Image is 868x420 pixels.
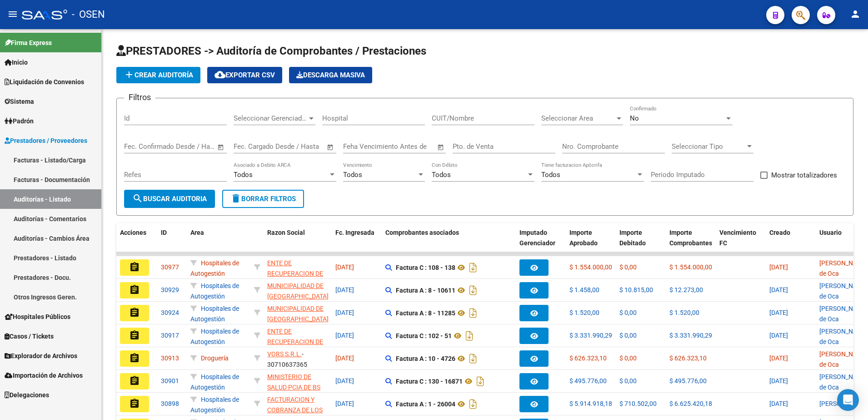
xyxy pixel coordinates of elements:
span: [PERSON_NAME] de Oca [819,350,868,368]
mat-icon: menu [7,9,18,20]
span: [PERSON_NAME] de Oca [819,328,868,345]
span: [DATE] [335,286,354,293]
i: Descargar documento [467,397,479,411]
span: [PERSON_NAME] de Oca [819,282,868,300]
span: 30977 [161,263,179,271]
span: $ 3.331.990,29 [669,332,712,339]
datatable-header-cell: Importe Aprobado [566,223,616,263]
button: Descarga Masiva [289,67,372,83]
strong: Factura C : 102 - 51 [396,332,452,339]
span: Seleccionar Tipo [672,142,745,151]
span: [DATE] [335,354,354,362]
span: Hospitales de Autogestión [190,373,239,391]
mat-icon: search [132,193,143,204]
button: Borrar Filtros [222,190,304,208]
span: 30929 [161,286,179,293]
span: $ 626.323,10 [669,354,707,362]
div: - 30545681508 [267,304,328,323]
mat-icon: add [124,69,135,80]
span: [PERSON_NAME] de Oca [819,305,868,323]
span: Buscar Auditoria [132,195,207,203]
datatable-header-cell: Area [187,223,250,263]
datatable-header-cell: Creado [766,223,816,263]
span: Importación de Archivos [5,370,83,380]
datatable-header-cell: Acciones [116,223,157,263]
span: Seleccionar Area [541,114,615,122]
span: Casos / Tickets [5,331,54,341]
div: - 30718615700 [267,258,328,277]
button: Open calendar [436,142,446,152]
datatable-header-cell: Importe Debitado [616,223,666,263]
span: 30901 [161,377,179,385]
i: Descargar documento [467,306,479,320]
span: 30898 [161,400,179,407]
mat-icon: assignment [129,330,140,341]
span: Todos [541,171,560,179]
span: $ 1.520,00 [669,309,699,316]
span: Droguería [201,354,229,362]
span: Vencimiento FC [719,229,756,247]
span: $ 3.331.990,29 [569,332,612,339]
h3: Filtros [124,91,155,104]
span: Seleccionar Gerenciador [234,114,307,122]
div: - 30715497456 [267,395,328,414]
span: Descarga Masiva [296,71,365,79]
span: No [630,114,639,122]
strong: Factura C : 130 - 16871 [396,378,463,385]
span: [DATE] [769,309,788,316]
span: [DATE] [335,263,354,271]
span: 30913 [161,354,179,362]
span: Prestadores / Proveedores [5,136,87,146]
span: $ 626.323,10 [569,354,607,362]
span: Creado [769,229,790,236]
span: Hospitales Públicos [5,312,70,322]
datatable-header-cell: Vencimiento FC [716,223,766,263]
span: VORS S.R.L. [267,350,302,358]
span: Mostrar totalizadores [771,170,837,181]
span: Todos [432,171,451,179]
span: Usuario [819,229,842,236]
span: Sistema [5,96,34,106]
span: $ 1.554.000,00 [669,263,712,271]
span: Todos [343,171,362,179]
span: Importe Debitado [619,229,646,247]
span: Delegaciones [5,390,49,400]
span: ID [161,229,167,236]
span: [PERSON_NAME] de Oca [819,373,868,391]
span: Importe Comprobantes [669,229,712,247]
span: $ 1.554.000,00 [569,263,612,271]
span: ENTE DE RECUPERACION DE FONDOS PARA EL FORTALECIMIENTO DEL SISTEMA DE SALUD DE MENDOZA (REFORSAL)... [267,328,327,397]
input: Fecha inicio [124,142,161,151]
i: Descargar documento [467,351,479,366]
span: - OSEN [72,5,105,25]
span: Borrar Filtros [230,195,296,203]
span: $ 5.914.918,18 [569,400,612,407]
span: $ 710.502,00 [619,400,657,407]
mat-icon: assignment [129,353,140,364]
span: [DATE] [335,309,354,316]
span: Firma Express [5,38,52,48]
div: - 30710637365 [267,349,328,368]
datatable-header-cell: ID [157,223,187,263]
i: Descargar documento [464,329,475,343]
span: MUNICIPALIDAD DE [GEOGRAPHIC_DATA][PERSON_NAME] [267,282,329,310]
span: $ 1.520,00 [569,309,599,316]
div: - 30626983398 [267,372,328,391]
strong: Factura A : 8 - 10611 [396,287,455,294]
span: [DATE] [335,332,354,339]
datatable-header-cell: Fc. Ingresada [332,223,382,263]
span: $ 1.458,00 [569,286,599,293]
button: Crear Auditoría [116,67,200,83]
mat-icon: person [850,9,861,20]
span: PRESTADORES -> Auditoría de Comprobantes / Prestaciones [116,45,426,57]
span: $ 495.776,00 [569,377,607,385]
datatable-header-cell: Importe Comprobantes [666,223,716,263]
span: Hospitales de Autogestión [190,259,239,277]
span: [DATE] [335,400,354,407]
button: Exportar CSV [207,67,282,83]
strong: Factura C : 108 - 138 [396,264,455,271]
strong: Factura A : 8 - 11285 [396,309,455,317]
i: Descargar documento [467,283,479,298]
datatable-header-cell: Usuario [816,223,866,263]
span: [DATE] [769,332,788,339]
